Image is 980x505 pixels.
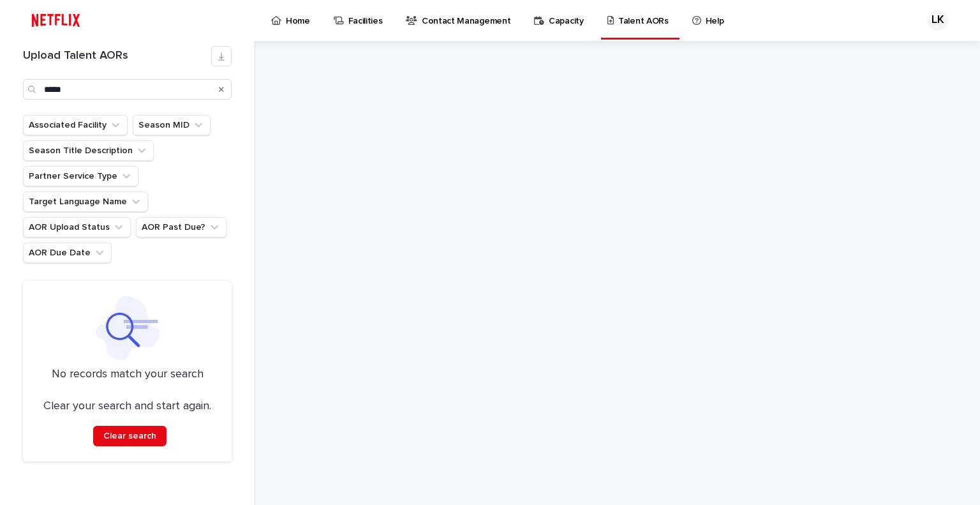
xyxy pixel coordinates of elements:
[23,79,232,100] input: Search
[103,432,156,441] span: Clear search
[23,192,148,212] button: Target Language Name
[23,243,112,263] button: AOR Due Date
[26,8,86,33] img: ifQbXi3ZQGMSEF7WDB7W
[928,10,948,31] div: LK
[23,49,211,63] h1: Upload Talent AORs
[23,166,138,186] button: Partner Service Type
[43,400,211,414] p: Clear your search and start again.
[38,368,216,382] p: No records match your search
[23,140,154,161] button: Season Title Description
[133,115,211,135] button: Season MID
[23,115,128,135] button: Associated Facility
[136,217,226,237] button: AOR Past Due?
[93,426,167,446] button: Clear search
[23,217,131,237] button: AOR Upload Status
